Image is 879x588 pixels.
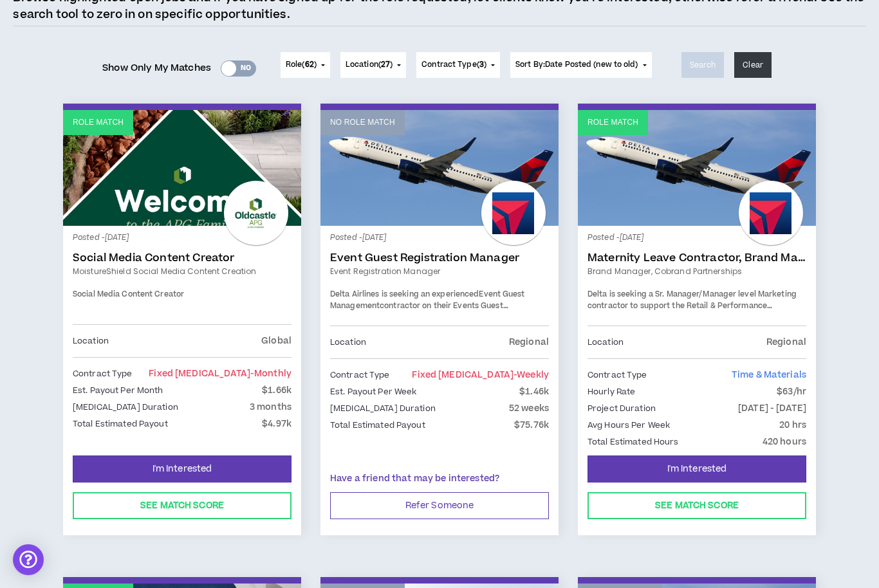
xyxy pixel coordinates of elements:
[330,368,390,382] p: Contract Type
[588,266,806,277] a: Brand Manager, Cobrand Partnerships
[102,59,211,78] span: Show Only My Matches
[73,266,291,277] a: MoistureShield Social Media Content Creation
[149,367,291,380] span: Fixed [MEDICAL_DATA]
[667,463,727,475] span: I'm Interested
[515,59,638,70] span: Sort By: Date Posted (new to old)
[346,59,393,71] span: Location ( )
[330,385,416,399] p: Est. Payout Per Week
[588,116,638,129] p: Role Match
[73,383,163,398] p: Est. Payout Per Month
[330,300,539,356] span: contractor on their Events Guest Management team. This a 40hrs/week position with 2-3 days in the...
[153,463,212,475] span: I'm Interested
[734,52,772,78] button: Clear
[381,59,390,70] span: 27
[330,232,549,244] p: Posted - [DATE]
[421,59,486,71] span: Contract Type ( )
[777,385,806,399] p: $63/hr
[412,369,549,381] span: Fixed [MEDICAL_DATA]
[73,367,133,381] p: Contract Type
[330,266,549,277] a: Event Registration Manager
[514,369,549,381] span: - weekly
[330,492,549,519] button: Refer Someone
[305,59,314,70] span: 62
[766,335,806,349] p: Regional
[681,52,725,78] button: Search
[73,455,291,482] button: I'm Interested
[588,418,670,432] p: Avg Hours Per Week
[510,52,652,78] button: Sort By:Date Posted (new to old)
[732,369,806,381] span: Time & Materials
[286,59,317,71] span: Role ( )
[588,368,647,382] p: Contract Type
[509,335,549,349] p: Regional
[13,544,44,575] div: Open Intercom Messenger
[514,418,549,432] p: $75.76k
[340,52,406,78] button: Location(27)
[330,252,549,264] a: Event Guest Registration Manager
[73,400,178,414] p: [MEDICAL_DATA] Duration
[588,455,806,482] button: I'm Interested
[73,289,184,300] span: Social Media Content Creator
[262,417,291,431] p: $4.97k
[320,110,559,226] a: No Role Match
[262,383,291,398] p: $1.66k
[330,472,549,486] p: Have a friend that may be interested?
[330,401,436,416] p: [MEDICAL_DATA] Duration
[73,232,291,244] p: Posted - [DATE]
[588,435,679,449] p: Total Estimated Hours
[588,492,806,519] button: See Match Score
[509,401,549,416] p: 52 weeks
[588,252,806,264] a: Maternity Leave Contractor, Brand Marketing Manager (Cobrand Partnerships)
[261,334,291,348] p: Global
[73,334,109,348] p: Location
[738,401,806,416] p: [DATE] - [DATE]
[588,232,806,244] p: Posted - [DATE]
[578,110,816,226] a: Role Match
[763,435,806,449] p: 420 hours
[73,417,168,431] p: Total Estimated Payout
[330,289,479,300] span: Delta Airlines is seeking an experienced
[281,52,330,78] button: Role(62)
[330,289,525,311] strong: Event Guest Management
[250,400,291,414] p: 3 months
[73,116,124,129] p: Role Match
[63,110,301,226] a: Role Match
[330,116,395,129] p: No Role Match
[330,418,425,432] p: Total Estimated Payout
[588,385,635,399] p: Hourly Rate
[73,492,291,519] button: See Match Score
[479,59,484,70] span: 3
[588,289,797,334] span: Delta is seeking a Sr. Manager/Manager level Marketing contractor to support the Retail & Perform...
[519,385,549,399] p: $1.46k
[330,335,366,349] p: Location
[588,401,656,416] p: Project Duration
[73,252,291,264] a: Social Media Content Creator
[416,52,500,78] button: Contract Type(3)
[250,367,291,380] span: - monthly
[588,335,624,349] p: Location
[779,418,806,432] p: 20 hrs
